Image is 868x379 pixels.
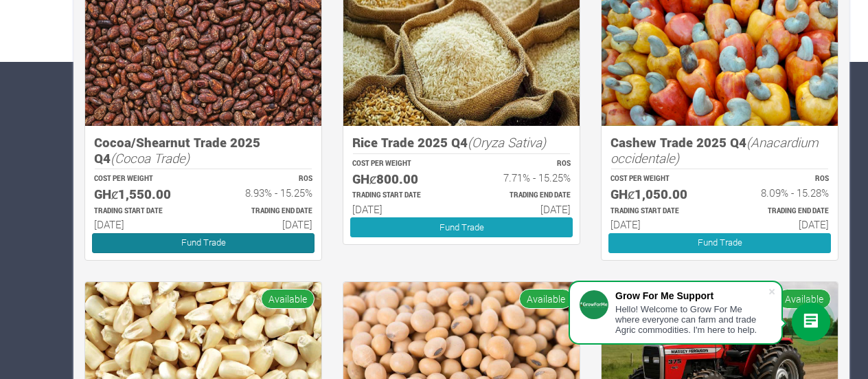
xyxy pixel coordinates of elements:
p: ROS [474,159,571,169]
h6: [DATE] [94,218,191,230]
a: Fund Trade [350,217,573,237]
h6: 8.09% - 15.28% [732,186,829,199]
p: Estimated Trading End Date [732,206,829,217]
p: Estimated Trading Start Date [352,191,449,201]
h6: [DATE] [216,218,312,230]
h5: GHȼ1,050.00 [610,186,707,202]
h5: Cocoa/Shearnut Trade 2025 Q4 [94,135,312,166]
h6: [DATE] [474,203,571,215]
span: Available [519,289,573,309]
h6: [DATE] [352,203,449,215]
i: (Cocoa Trade) [111,149,190,166]
a: Fund Trade [92,233,315,253]
h5: GHȼ800.00 [352,171,449,187]
i: (Anacardium occidentale) [610,133,819,166]
p: COST PER WEIGHT [94,174,191,184]
div: Hello! Welcome to Grow For Me where everyone can farm and trade Agric commodities. I'm here to help. [615,304,768,335]
h5: Rice Trade 2025 Q4 [352,135,571,151]
p: COST PER WEIGHT [352,159,449,169]
a: Fund Trade [608,233,831,253]
h6: [DATE] [732,218,829,230]
h6: 7.71% - 15.25% [474,171,571,184]
p: ROS [732,174,829,184]
span: Available [777,289,831,309]
span: Available [261,289,315,309]
div: Grow For Me Support [615,290,768,301]
p: Estimated Trading End Date [474,191,571,201]
i: (Oryza Sativa) [468,133,546,151]
p: Estimated Trading End Date [216,206,312,217]
h6: 8.93% - 15.25% [216,186,312,199]
p: ROS [216,174,312,184]
p: Estimated Trading Start Date [610,206,707,217]
p: COST PER WEIGHT [610,174,707,184]
p: Estimated Trading Start Date [94,206,191,217]
h5: Cashew Trade 2025 Q4 [610,135,829,166]
h6: [DATE] [610,218,707,230]
h5: GHȼ1,550.00 [94,186,191,202]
